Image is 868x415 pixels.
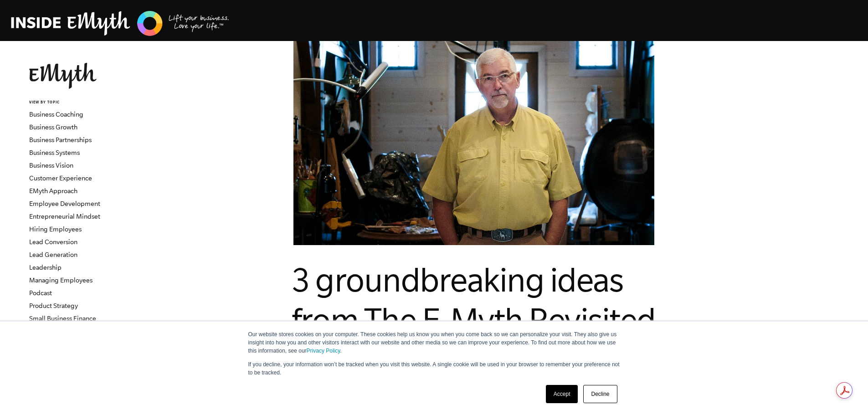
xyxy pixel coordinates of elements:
[29,111,83,118] a: Business Coaching
[29,302,78,309] a: Product Strategy
[29,264,62,271] a: Leadership
[29,315,96,322] a: Small Business Finance
[29,149,80,156] a: Business Systems
[29,225,82,233] a: Hiring Employees
[29,174,92,182] a: Customer Experience
[29,213,100,220] a: Entrepreneurial Mindset
[583,385,617,403] a: Decline
[546,385,578,403] a: Accept
[29,100,139,106] h6: VIEW BY TOPIC
[29,136,92,143] a: Business Partnerships
[11,10,230,37] img: EMyth Business Coaching
[292,261,656,338] span: 3 groundbreaking ideas from The E-Myth Revisited
[307,348,340,354] a: Privacy Policy
[29,277,92,284] a: Managing Employees
[29,289,52,297] a: Podcast
[29,63,97,89] img: EMyth
[29,123,77,131] a: Business Growth
[29,251,77,258] a: Lead Generation
[29,200,100,207] a: Employee Development
[29,238,77,246] a: Lead Conversion
[29,162,73,169] a: Business Vision
[248,330,620,355] p: Our website stores cookies on your computer. These cookies help us know you when you come back so...
[29,187,77,195] a: EMyth Approach
[248,360,620,377] p: If you decline, your information won’t be tracked when you visit this website. A single cookie wi...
